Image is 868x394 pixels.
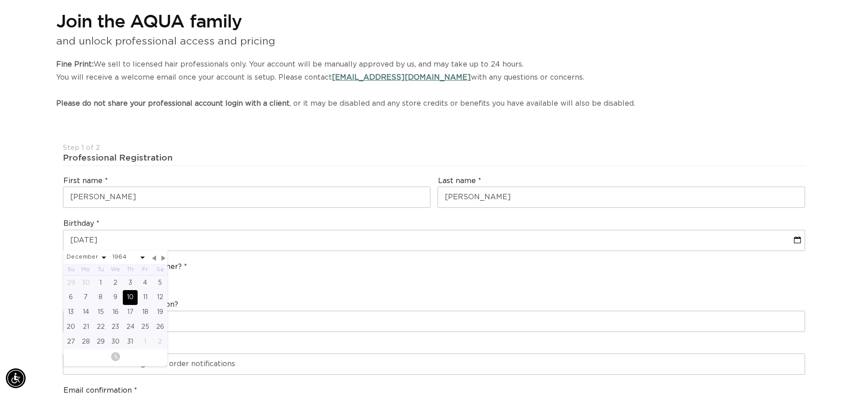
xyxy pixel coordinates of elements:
[332,74,471,81] a: [EMAIL_ADDRESS][DOMAIN_NAME]
[108,275,123,290] div: Wed Dec 02 1964
[93,320,108,335] div: Tue Dec 22 1964
[123,335,138,349] div: Thu Dec 31 1964
[93,275,108,290] div: Tue Dec 01 1964
[63,320,78,335] div: Sun Dec 20 1964
[78,320,93,335] div: Mon Dec 21 1964
[78,290,93,305] div: Mon Dec 07 1964
[157,267,164,272] abbr: Saturday
[108,290,123,305] div: Wed Dec 09 1964
[63,176,108,186] label: First name
[152,275,167,290] div: Sat Dec 05 1964
[138,305,152,320] div: Fri Dec 18 1964
[63,152,805,163] div: Professional Registration
[98,267,104,272] abbr: Tuesday
[63,290,78,305] div: Sun Dec 06 1964
[78,335,93,349] div: Mon Dec 28 1964
[56,9,812,32] h1: Join the AQUA family
[93,305,108,320] div: Tue Dec 15 1964
[123,290,138,305] div: Thu Dec 10 1964
[108,335,123,349] div: Wed Dec 30 1964
[67,267,75,272] abbr: Sunday
[746,297,868,394] iframe: Chat Widget
[63,335,78,349] div: Sun Dec 27 1964
[56,32,812,51] p: and unlock professional access and pricing
[138,320,152,335] div: Fri Dec 25 1964
[56,100,290,107] strong: Please do not share your professional account login with a client
[123,275,138,290] div: Thu Dec 03 1964
[152,305,167,320] div: Sat Dec 19 1964
[6,368,26,388] div: Accessibility Menu
[63,354,805,374] input: Used for account login and order notifications
[63,305,78,320] div: Sun Dec 13 1964
[127,267,134,272] abbr: Thursday
[138,275,152,290] div: Fri Dec 04 1964
[108,320,123,335] div: Wed Dec 23 1964
[93,290,108,305] div: Tue Dec 08 1964
[152,290,167,305] div: Sat Dec 12 1964
[63,230,805,251] input: MM-DD-YYYY
[123,305,138,320] div: Thu Dec 17 1964
[142,267,148,272] abbr: Friday
[438,176,481,186] label: Last name
[81,267,90,272] abbr: Monday
[63,219,99,228] label: Birthday
[150,254,158,262] span: Previous Month
[160,254,168,262] span: Next Month
[123,320,138,335] div: Thu Dec 24 1964
[56,61,94,68] strong: Fine Print:
[63,144,805,152] div: Step 1 of 2
[93,335,108,349] div: Tue Dec 29 1964
[78,305,93,320] div: Mon Dec 14 1964
[152,320,167,335] div: Sat Dec 26 1964
[138,290,152,305] div: Fri Dec 11 1964
[111,267,120,272] abbr: Wednesday
[56,58,812,110] p: We sell to licensed hair professionals only. Your account will be manually approved by us, and ma...
[108,305,123,320] div: Wed Dec 16 1964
